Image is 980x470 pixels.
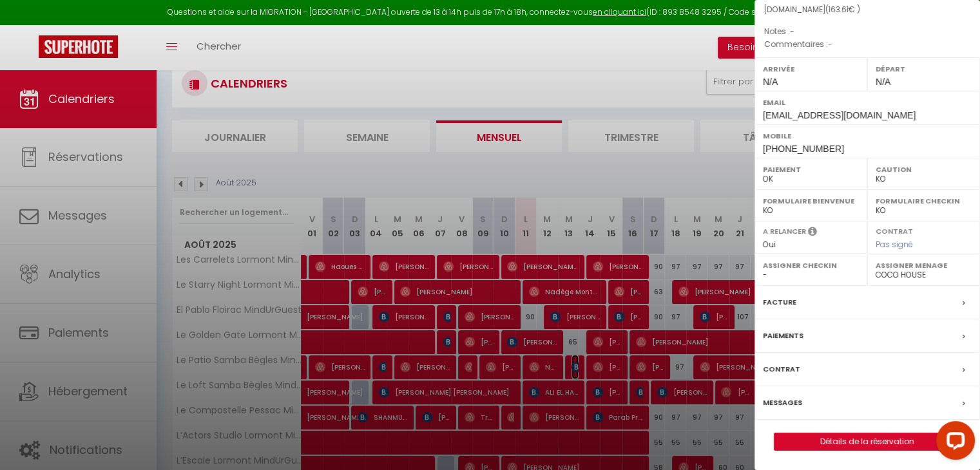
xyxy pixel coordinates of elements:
label: Formulaire Bienvenue [763,194,859,207]
label: Formulaire Checkin [876,194,972,207]
label: Caution [876,163,972,176]
i: Sélectionner OUI si vous souhaiter envoyer les séquences de messages post-checkout [808,226,817,240]
div: [DOMAIN_NAME] [764,4,970,16]
label: Messages [763,396,802,409]
iframe: LiveChat chat widget [926,416,980,470]
a: Détails de la réservation [774,433,960,450]
label: Contrat [876,226,913,234]
label: Paiement [763,163,859,176]
span: N/A [876,77,890,87]
label: Facture [763,296,796,309]
span: ( € ) [825,4,860,15]
span: [PHONE_NUMBER] [763,144,844,154]
label: Arrivée [763,62,859,75]
label: Départ [876,62,972,75]
span: - [828,39,832,50]
label: Assigner Checkin [763,259,859,272]
span: [EMAIL_ADDRESS][DOMAIN_NAME] [763,110,916,120]
p: Commentaires : [764,38,970,51]
span: Pas signé [876,239,913,250]
label: Email [763,96,972,109]
p: Notes : [764,25,970,38]
span: - [790,26,794,37]
label: Contrat [763,362,800,376]
label: Assigner Menage [876,259,972,272]
label: Mobile [763,129,972,142]
span: N/A [763,77,778,87]
span: 163.61 [829,4,849,15]
label: A relancer [763,226,806,237]
button: Détails de la réservation [774,433,961,451]
label: Paiements [763,329,803,343]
